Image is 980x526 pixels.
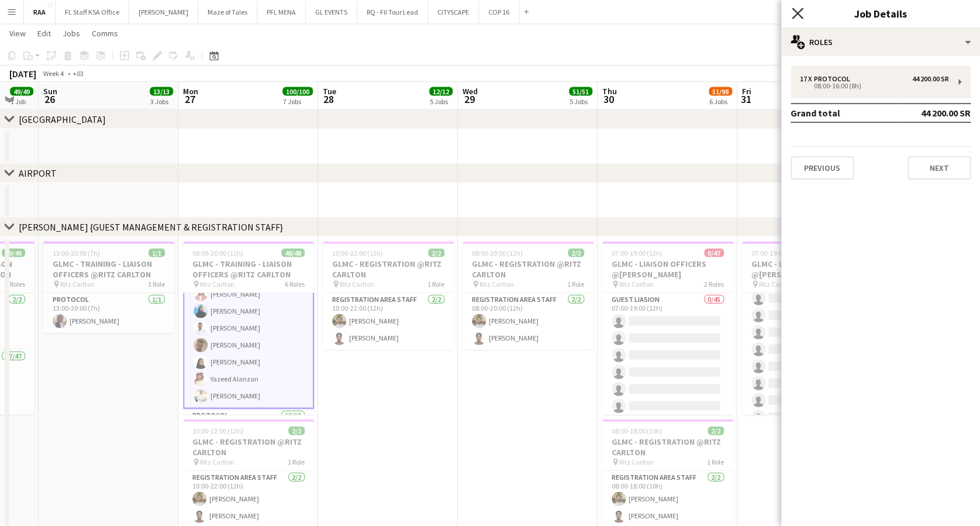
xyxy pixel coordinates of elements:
[150,97,172,106] div: 3 Jobs
[479,280,514,288] span: Ritz Carlton
[198,1,257,23] button: Maze of Tales
[569,87,592,96] span: 51/51
[428,249,444,257] span: 2/2
[602,86,617,97] span: Thu
[619,458,654,466] span: Ritz Carlton
[19,167,57,179] div: AIRPORT
[427,280,444,288] span: 1 Role
[321,92,336,106] span: 28
[463,293,593,350] app-card-role: Registration Area Staff2/208:00-20:00 (12h)[PERSON_NAME][PERSON_NAME]
[602,242,733,415] app-job-card: 07:00-19:00 (12h)0/47GLMC - LIAISON OFFICERS @[PERSON_NAME] Ritz Carlton2 RolesGuest Liasion0/450...
[707,458,724,466] span: 1 Role
[43,259,174,280] h3: GLMC - TRAINING - LIAISON OFFICERS @RITZ CARLTON
[288,427,305,435] span: 2/2
[183,86,198,97] span: Mon
[150,87,173,96] span: 13/13
[306,1,357,23] button: GL EVENTS
[73,69,84,78] div: +03
[183,259,314,280] h3: GLMC - TRAINING - LIAISON OFFICERS @RITZ CARLTON
[742,259,873,280] h3: GLMC - LIAISON OFFICERS @[PERSON_NAME]
[704,280,724,288] span: 2 Roles
[10,87,33,96] span: 49/49
[11,97,33,106] div: 1 Job
[53,249,100,257] span: 13:00-20:00 (7h)
[183,436,314,458] h3: GLMC - REGISTRATION @RITZ CARLTON
[5,280,25,288] span: 2 Roles
[43,86,57,97] span: Sun
[283,97,312,106] div: 7 Jobs
[800,83,949,89] div: 08:00-16:00 (8h)
[781,28,980,56] div: Roles
[602,436,733,458] h3: GLMC - REGISTRATION @RITZ CARLTON
[429,87,453,96] span: 12/12
[192,427,243,435] span: 10:00-22:00 (12h)
[708,427,724,435] span: 2/2
[129,1,198,23] button: [PERSON_NAME]
[282,87,313,96] span: 100/100
[357,1,428,23] button: RQ - FII Tour Lead
[281,249,305,257] span: 48/48
[42,92,57,106] span: 26
[39,69,68,78] span: Week 4
[340,280,374,288] span: Ritz Carlton
[323,242,454,350] app-job-card: 10:00-22:00 (12h)2/2GLMC - REGISTRATION @RITZ CARLTON Ritz Carlton1 RoleRegistration Area Staff2/...
[472,249,523,257] span: 08:00-20:00 (12h)
[612,249,662,257] span: 07:00-19:00 (12h)
[912,75,949,83] div: 44 200.00 SR
[37,28,51,39] span: Edit
[428,1,479,23] button: CITYSCAPE
[33,26,56,41] a: Edit
[63,28,80,39] span: Jobs
[332,249,383,257] span: 10:00-22:00 (12h)
[570,97,592,106] div: 5 Jobs
[791,104,897,122] td: Grand total
[709,87,732,96] span: 51/98
[479,1,519,23] button: COP 16
[907,156,971,180] button: Next
[148,280,165,288] span: 1 Role
[751,249,802,257] span: 07:00-19:00 (12h)
[791,156,854,180] button: Previous
[60,280,95,288] span: Ritz Carlton
[740,92,751,106] span: 31
[602,259,733,280] h3: GLMC - LIAISON OFFICERS @[PERSON_NAME]
[897,104,971,122] td: 44 200.00 SR
[58,26,85,41] a: Jobs
[200,280,234,288] span: Ritz Carlton
[463,242,593,350] app-job-card: 08:00-20:00 (12h)2/2GLMC - REGISTRATION @RITZ CARLTON Ritz Carlton1 RoleRegistration Area Staff2/...
[200,458,234,466] span: Ritz Carlton
[5,26,30,41] a: View
[567,280,584,288] span: 1 Role
[463,86,478,97] span: Wed
[43,242,174,333] app-job-card: 13:00-20:00 (7h)1/1GLMC - TRAINING - LIAISON OFFICERS @RITZ CARLTON Ritz Carlton1 RoleProtocol1/1...
[181,92,198,106] span: 27
[2,249,25,257] span: 49/49
[43,293,174,333] app-card-role: Protocol1/113:00-20:00 (7h)[PERSON_NAME]
[19,221,283,233] div: [PERSON_NAME] {GUEST MANAGEMENT & REGISTRATION STAFF}
[601,92,617,106] span: 30
[87,26,123,41] a: Comms
[612,427,662,435] span: 08:00-18:00 (10h)
[183,242,314,415] app-job-card: 08:00-20:00 (12h)48/48GLMC - TRAINING - LIAISON OFFICERS @RITZ CARLTON Ritz Carlton6 Roles[PERSON...
[742,242,873,415] div: 07:00-19:00 (12h)0/47GLMC - LIAISON OFFICERS @[PERSON_NAME] Ritz Carlton2 Roles
[781,6,980,21] h3: Job Details
[461,92,478,106] span: 29
[759,280,793,288] span: Ritz Carlton
[430,97,452,106] div: 5 Jobs
[9,28,26,39] span: View
[619,280,654,288] span: Ritz Carlton
[323,259,454,280] h3: GLMC - REGISTRATION @RITZ CARLTON
[463,259,593,280] h3: GLMC - REGISTRATION @RITZ CARLTON
[323,86,336,97] span: Tue
[288,458,305,466] span: 1 Role
[800,75,814,83] div: 17 x
[24,1,56,23] button: RAA
[192,249,243,257] span: 08:00-20:00 (12h)
[9,68,36,80] div: [DATE]
[742,86,751,97] span: Fri
[709,97,731,106] div: 6 Jobs
[19,114,106,125] div: [GEOGRAPHIC_DATA]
